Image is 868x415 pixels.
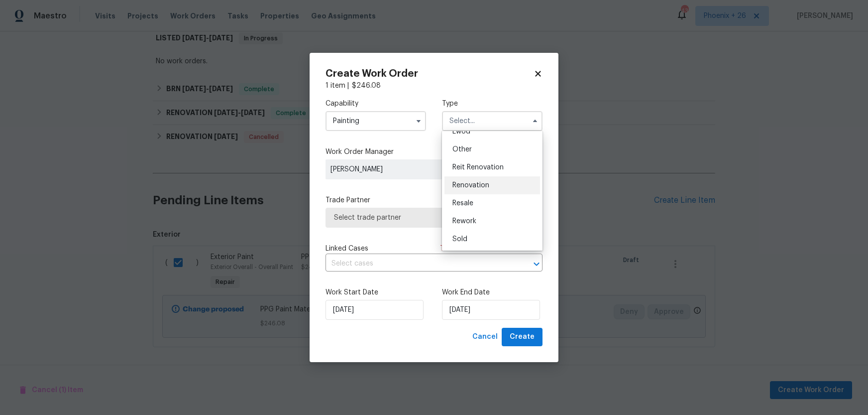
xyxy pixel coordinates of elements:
label: Work End Date [442,287,542,297]
span: Linked Cases [325,244,368,254]
div: 1 item | [325,81,542,91]
button: Show options [413,115,425,127]
span: Cancel [472,331,498,343]
h2: Create Work Order [325,69,534,79]
span: Rework [452,218,476,225]
button: Create [502,328,542,346]
span: There are case s for this home [440,244,542,254]
input: M/D/YYYY [442,300,540,320]
input: Select... [442,111,542,131]
span: [PERSON_NAME] [330,164,474,174]
span: $ 246.08 [352,82,381,89]
label: Type [442,99,542,109]
input: Select cases [325,256,515,272]
span: Renovation [452,182,489,189]
span: Lwod [452,128,470,135]
span: Other [452,146,472,153]
span: Select trade partner [334,213,534,223]
label: Trade Partner [325,195,542,205]
span: Reit Renovation [452,164,504,171]
label: Capability [325,99,426,109]
label: Work Start Date [325,287,426,297]
input: M/D/YYYY [325,300,424,320]
label: Work Order Manager [325,147,542,157]
span: Resale [452,200,473,207]
span: Create [510,331,535,343]
button: Open [530,257,543,271]
span: Sold [452,236,467,243]
button: Hide options [529,115,541,127]
button: Cancel [468,328,502,346]
input: Select... [325,111,426,131]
